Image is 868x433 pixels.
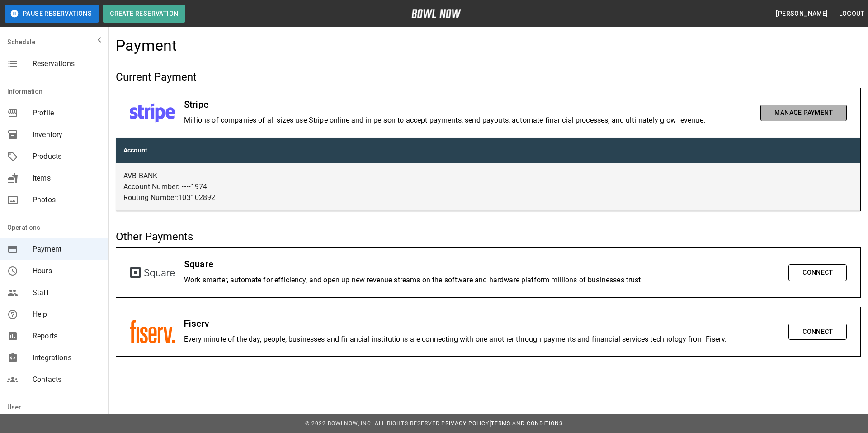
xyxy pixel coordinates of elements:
button: Create Reservation [103,5,185,23]
p: Every minute of the day, people, businesses and financial institutions are connecting with one an... [184,334,779,345]
p: Millions of companies of all sizes use Stripe online and in person to accept payments, send payou... [184,115,751,126]
img: fiserv.svg [130,320,175,343]
a: Privacy Policy [441,420,489,427]
span: Products [33,151,101,162]
h5: Other Payments [116,229,861,244]
a: Terms and Conditions [491,420,563,427]
span: Integrations [33,352,101,363]
span: Reports [33,331,101,342]
span: Contacts [33,374,101,385]
span: Inventory [33,129,101,140]
span: Staff [33,287,101,298]
span: Photos [33,195,101,205]
span: © 2022 BowlNow, Inc. All Rights Reserved. [305,420,441,427]
span: Payment [33,244,101,255]
span: Profile [33,108,101,119]
h5: Current Payment [116,70,861,84]
p: Account Number: •••• 1974 [123,181,853,192]
span: Reservations [33,58,101,69]
h6: Fiserv [184,316,779,331]
button: Logout [835,5,868,22]
button: Connect [788,264,847,281]
table: customized table [116,138,860,211]
img: logo [411,9,461,18]
button: Pause Reservations [5,5,99,23]
h4: Payment [116,36,177,55]
span: Help [33,309,101,320]
span: Items [33,173,101,184]
p: AVB BANK [123,171,853,181]
p: Routing Number: 103102892 [123,192,853,203]
button: Connect [788,324,847,340]
button: [PERSON_NAME] [772,5,831,22]
button: Manage Payment [760,105,847,121]
img: stripe.svg [130,103,175,122]
span: Hours [33,266,101,276]
h6: Stripe [184,97,751,112]
img: square.svg [130,267,175,279]
h6: Square [184,257,779,271]
p: Work smarter, automate for efficiency, and open up new revenue streams on the software and hardwa... [184,275,779,285]
th: Account [116,138,860,163]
